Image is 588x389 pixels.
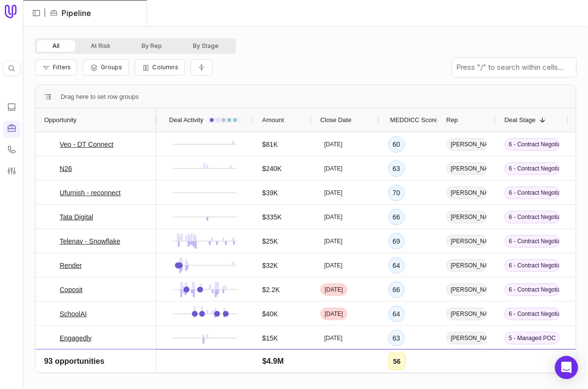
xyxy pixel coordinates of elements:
span: 6 - Contract Negotiation [505,211,560,223]
span: [PERSON_NAME] [446,187,487,199]
a: Engagedly [60,332,92,344]
time: [DATE] [324,358,343,366]
time: [DATE] [324,213,343,221]
time: [DATE] [324,237,343,245]
div: 60 [393,139,400,150]
div: 63 [393,163,400,174]
span: Groups [101,63,122,71]
span: $240K [262,163,282,174]
span: [PERSON_NAME] [446,259,487,272]
button: Expand sidebar [29,6,44,20]
span: $39K [262,187,278,199]
a: N26 [60,163,72,174]
span: $335K [262,211,282,223]
span: $40K [262,308,278,320]
div: MEDDICC Score [388,109,429,132]
span: 5 - Managed POC [505,332,560,344]
div: Row Groups [61,91,139,103]
span: $81K [262,139,278,150]
span: Amount [262,114,284,126]
span: 6 - Contract Negotiation [505,138,560,151]
span: $25K [262,235,278,247]
span: Opportunity [44,114,77,126]
span: 5 - Managed POC [505,356,560,369]
span: 6 - Contract Negotiation [505,283,560,296]
span: 6 - Contract Negotiation [505,235,560,248]
time: [DATE] [324,165,343,172]
div: Open Intercom Messenger [555,356,578,379]
span: Columns [153,63,178,71]
div: 64 [393,260,400,271]
span: [PERSON_NAME] [446,138,487,151]
time: [DATE] [325,286,343,294]
a: Ufurnish - reconnect [60,187,121,199]
li: Pipeline [50,7,91,19]
a: Telenav - Snowflake [60,235,120,247]
span: $15K [262,332,278,344]
time: [DATE] [324,189,343,197]
a: Veo - DT Connect [60,139,113,150]
span: [PERSON_NAME] [446,356,487,369]
span: [PERSON_NAME] [446,211,487,223]
button: Columns [135,59,185,76]
time: [DATE] [325,310,343,318]
time: [DATE] [324,334,343,342]
div: 70 [393,187,400,199]
div: 69 [393,235,400,247]
button: By Stage [177,40,234,52]
span: 6 - Contract Negotiation [505,259,560,272]
button: All [37,40,75,52]
span: MEDDICC Score [390,114,438,126]
a: Skiddle [60,357,82,368]
span: Deal Stage [505,114,536,126]
span: | [44,7,46,19]
span: [PERSON_NAME] [446,283,487,296]
span: [PERSON_NAME] [446,235,487,248]
span: 6 - Contract Negotiation [505,162,560,175]
button: At Risk [75,40,126,52]
span: [PERSON_NAME] [446,162,487,175]
span: Close Date [320,114,351,126]
a: Coposit [60,284,82,296]
div: 63 [393,332,400,344]
span: $46K [262,357,278,368]
a: Tata Digital [60,211,93,223]
button: By Rep [126,40,177,52]
span: Filters [53,63,71,71]
button: Filter Pipeline [35,59,77,76]
a: Render [60,260,82,271]
span: 6 - Contract Negotiation [505,187,560,199]
span: [PERSON_NAME] [446,332,487,344]
time: [DATE] [324,140,343,148]
span: $32K [262,260,278,271]
input: Press "/" to search within cells... [452,58,576,77]
button: Collapse all rows [191,59,213,76]
div: 74 [393,357,400,368]
span: Rep [446,114,458,126]
span: [PERSON_NAME] [446,308,487,320]
a: SchoolAI [60,308,87,320]
div: 66 [393,211,400,223]
span: 6 - Contract Negotiation [505,308,560,320]
div: 64 [393,308,400,320]
time: [DATE] [324,262,343,269]
span: $2.2K [262,284,280,296]
span: Drag here to set row groups [61,91,139,103]
span: Deal Activity [169,114,204,126]
div: 66 [393,284,400,296]
button: Group Pipeline [83,59,128,76]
